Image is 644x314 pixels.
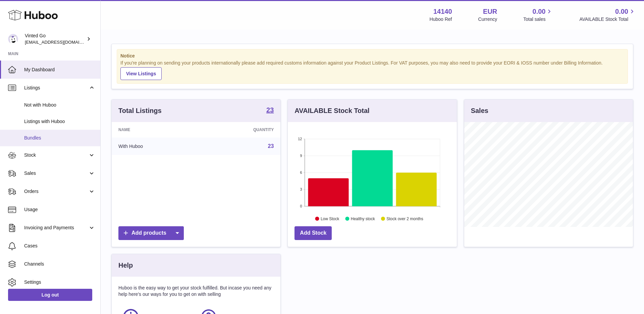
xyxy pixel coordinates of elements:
a: 0.00 AVAILABLE Stock Total [579,7,636,23]
span: Total sales [523,16,553,23]
a: 0.00 Total sales [523,7,553,23]
img: giedre.bartusyte@vinted.com [8,34,18,44]
span: 0.00 [615,7,628,16]
text: Stock over 2 months [387,216,423,221]
text: 3 [300,187,302,191]
strong: 23 [266,107,274,113]
div: Currency [478,16,497,23]
span: Not with Huboo [24,102,95,108]
a: View Listings [120,67,162,80]
span: Orders [24,188,88,195]
span: [EMAIL_ADDRESS][DOMAIN_NAME] [25,39,99,45]
div: Vinted Go [25,33,85,45]
text: 12 [298,137,302,141]
p: Huboo is the easy way to get your stock fulfilled. But incase you need any help here's our ways f... [118,285,274,298]
span: Bundles [24,135,95,141]
h3: Total Listings [118,106,162,115]
h3: Sales [471,106,488,115]
strong: 14140 [433,7,452,16]
span: Stock [24,152,88,158]
div: Huboo Ref [430,16,452,23]
text: Low Stock [321,216,339,221]
span: 0.00 [533,7,546,16]
a: Add Stock [294,226,332,240]
span: Cases [24,243,95,249]
text: 6 [300,170,302,174]
span: Sales [24,170,88,176]
span: Usage [24,206,95,213]
th: Name [112,122,201,138]
span: Listings [24,85,88,91]
td: With Huboo [112,138,201,155]
a: 23 [268,143,274,149]
div: If you're planning on sending your products internationally please add required customs informati... [120,60,624,80]
span: Settings [24,279,95,285]
text: Healthy stock [351,216,375,221]
h3: Help [118,261,133,270]
strong: Notice [120,53,624,59]
span: Channels [24,261,95,267]
a: Add products [118,226,184,240]
a: 23 [266,107,274,115]
th: Quantity [201,122,281,138]
a: Log out [8,289,92,301]
span: Invoicing and Payments [24,225,88,231]
text: 9 [300,154,302,158]
span: AVAILABLE Stock Total [579,16,636,23]
text: 0 [300,204,302,208]
span: Listings with Huboo [24,118,95,125]
strong: EUR [483,7,497,16]
span: My Dashboard [24,67,95,73]
h3: AVAILABLE Stock Total [294,106,369,115]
